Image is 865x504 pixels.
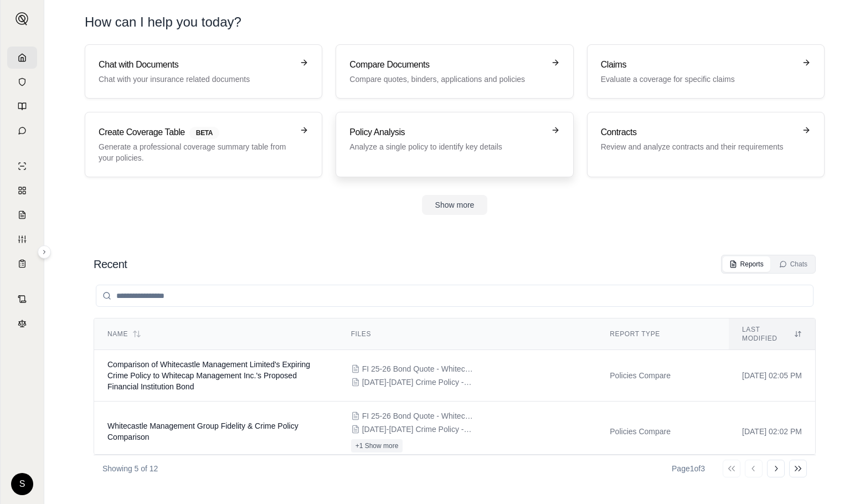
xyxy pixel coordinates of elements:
[338,318,597,350] th: Files
[336,44,573,99] a: Compare DocumentsCompare quotes, binders, applications and policies
[349,126,544,139] h3: Policy Analysis
[362,377,473,388] span: 2024-2025 Crime Policy - $5,592.pdf
[7,95,37,117] a: Prompt Library
[596,318,729,350] th: Report Type
[779,260,807,269] div: Chats
[102,463,158,474] p: Showing 5 of 12
[729,260,764,269] div: Reports
[38,245,51,259] button: Expand sidebar
[7,155,37,177] a: Single Policy
[596,402,729,462] td: Policies Compare
[601,58,795,71] h3: Claims
[16,12,29,25] img: Expand sidebar
[596,350,729,402] td: Policies Compare
[99,74,293,85] p: Chat with your insurance related documents
[7,253,37,275] a: Coverage Table
[99,58,293,71] h3: Chat with Documents
[587,112,825,177] a: ContractsReview and analyze contracts and their requirements
[601,141,795,152] p: Review and analyze contracts and their requirements
[587,44,825,99] a: ClaimsEvaluate a coverage for specific claims
[107,330,325,338] div: Name
[723,256,770,272] button: Reports
[85,112,322,177] a: Create Coverage TableBETAGenerate a professional coverage summary table from your policies.
[107,360,310,391] span: Comparison of Whitecastle Management Limited's Expiring Crime Policy to Whitecap Management Inc.'...
[336,112,573,177] a: Policy AnalysisAnalyze a single policy to identify key details
[729,402,815,462] td: [DATE] 02:02 PM
[85,44,322,99] a: Chat with DocumentsChat with your insurance related documents
[7,312,37,335] a: Legal Search Engine
[362,363,473,374] span: FI 25-26 Bond Quote - Whitecap Management Inc..pdf
[7,228,37,250] a: Custom Report
[11,8,33,30] button: Expand sidebar
[99,141,293,163] p: Generate a professional coverage summary table from your policies.
[107,421,298,441] span: Whitecastle Management Group Fidelity & Crime Policy Comparison
[672,463,705,474] div: Page 1 of 3
[351,439,403,452] button: +1 Show more
[742,325,802,343] div: Last modified
[7,204,37,226] a: Claim Coverage
[99,126,293,139] h3: Create Coverage Table
[349,141,544,152] p: Analyze a single policy to identify key details
[601,74,795,85] p: Evaluate a coverage for specific claims
[189,127,219,139] span: BETA
[7,120,37,142] a: Chat
[85,13,825,31] h1: How can I help you today?
[7,179,37,202] a: Policy Comparisons
[11,473,33,495] div: S
[362,410,473,421] span: FI 25-26 Bond Quote - Whitecap Management Inc..pdf
[7,47,37,69] a: Home
[7,288,37,310] a: Contract Analysis
[349,58,544,71] h3: Compare Documents
[7,71,37,93] a: Documents Vault
[422,195,488,215] button: Show more
[601,126,795,139] h3: Contracts
[773,256,814,272] button: Chats
[729,350,815,402] td: [DATE] 02:05 PM
[94,256,127,272] h2: Recent
[349,74,544,85] p: Compare quotes, binders, applications and policies
[362,424,473,435] span: 2024-2025 Crime Policy - $5,592.pdf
